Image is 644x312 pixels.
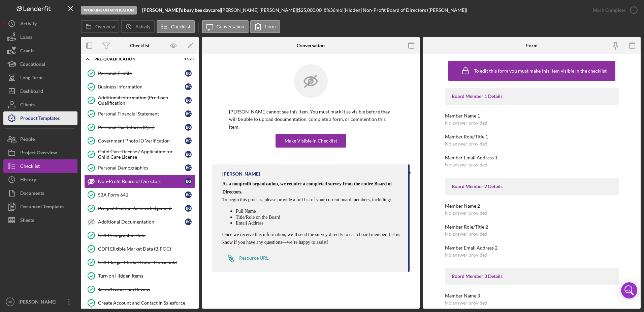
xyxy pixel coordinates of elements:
label: Checklist [171,24,190,29]
a: Product Templates [3,111,77,125]
a: Government Photo ID VerificationBG [84,134,195,148]
div: Checklist [130,43,150,48]
div: No answer provided [445,300,487,306]
a: Resource URL [222,252,268,265]
a: Non-Profit Board of DirectorsBG [84,175,195,188]
div: B G [185,110,192,117]
button: Documents [3,186,77,200]
span: Once we receive this information, we’ll send the survey directly to each board member. Let us kno... [222,232,400,245]
div: B G [185,151,192,158]
a: Grants [3,44,77,57]
div: [PERSON_NAME] [222,171,260,177]
div: Long-Term [20,71,42,86]
label: Overview [95,24,115,29]
button: Checklist [157,20,195,33]
a: Sheets [3,213,77,227]
button: Project Overview [3,146,77,159]
div: Board Member 1 Details [452,94,612,99]
div: No answer provided [445,162,487,167]
div: Mark Complete [593,3,625,17]
div: B G [185,83,192,90]
button: Clients [3,98,77,111]
div: Sheets [20,213,34,229]
a: Business InformationBG [84,80,195,94]
a: Personal Tax Returns (2yrs)BG [84,121,195,134]
div: Member Role/Title 1 [445,134,619,139]
a: History [3,173,77,186]
button: Checklist [3,159,77,173]
label: Form [265,24,276,29]
div: Additional Information (Pre-Loan Qualification) [98,95,185,106]
div: Non-Profit Board of Directors [98,179,185,184]
b: [PERSON_NAME]’s busy bee daycare [142,7,220,13]
div: [PERSON_NAME] [17,295,61,310]
div: Personal Financial Statement [98,111,185,116]
div: Personal Profile [98,71,185,76]
div: Product Templates [20,111,60,127]
button: Activity [3,17,77,30]
div: Open Intercom Messenger [621,282,637,298]
div: CDFI Eligible Market Data (BIPOC) [98,246,195,252]
a: CDFI Eligible Market Data (BIPOC) [84,242,195,256]
div: CDFI Geographic Data [98,233,195,238]
div: Turn on Hidden Items [98,273,195,279]
a: Personal DemographicsBG [84,161,195,175]
div: Board Member 3 Details [452,274,612,279]
div: 36 mo [330,7,342,13]
div: 17 / 20 [182,57,194,61]
div: Government Photo ID Verification [98,138,185,144]
button: Document Templates [3,200,77,213]
div: Loans [20,30,32,46]
div: Board Member 2 Details [452,184,612,189]
span: Email Address [236,220,263,226]
button: Form [250,20,280,33]
a: SBA Form 641BG [84,188,195,202]
a: CDFI Geographic Data [84,229,195,242]
div: Working on Application [81,6,137,15]
div: $25,000.00 [298,7,324,13]
span: As a nonprofit organization, we require a completed survey from the entire Board of Directors. [222,181,392,194]
a: People [3,132,77,146]
a: Personal ProfileBG [84,67,195,80]
div: | [Hidden] Non-Profit Board of Directors ([PERSON_NAME]) [342,7,467,13]
div: Resource URL [239,255,268,261]
a: Turn on Hidden Items [84,269,195,283]
div: No answer provided [445,210,487,216]
button: Conversation [202,20,249,33]
button: Make Visible in Checklist [276,134,346,148]
div: Grants [20,44,34,59]
div: [PERSON_NAME] [PERSON_NAME] | [221,7,298,13]
button: Long-Term [3,71,77,84]
div: Business Information [98,84,185,89]
a: Child Care License / Application for Child Care LicenseBG [84,148,195,161]
div: Pre-Qualification [94,57,177,61]
div: | [142,7,221,13]
div: Personal Tax Returns (2yrs) [98,125,185,130]
div: B G [185,124,192,131]
span: Full Name [236,209,256,214]
div: CDFI Target Market Data - Household [98,260,195,265]
button: Overview [81,20,119,33]
div: B G [185,70,192,77]
button: Activity [121,20,155,33]
div: B G [185,191,192,198]
button: Loans [3,30,77,44]
div: Personal Demographics [98,165,185,171]
div: Taxes/Ownership Review [98,287,195,292]
div: Educational [20,57,45,73]
div: Member Role/Title 2 [445,224,619,230]
text: HR [8,300,12,304]
div: No answer provided [445,231,487,237]
button: Educational [3,57,77,71]
div: B G [185,137,192,144]
span: Title/Role on the Board [236,215,280,220]
div: No answer provided [445,141,487,147]
div: Child Care License / Application for Child Care License [98,149,185,160]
